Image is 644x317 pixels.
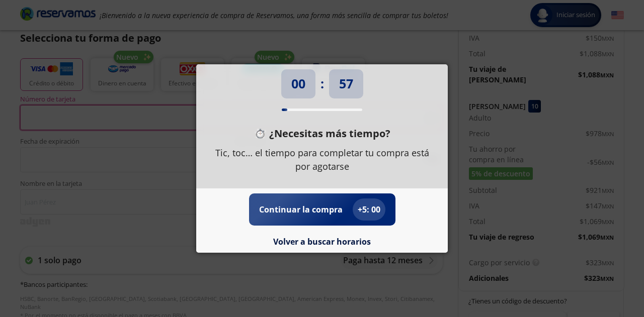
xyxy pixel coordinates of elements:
[339,74,353,93] p: 57
[211,146,433,173] p: Tic, toc… el tiempo para completar tu compra está por agotarse
[358,203,380,216] p: + 5 : 00
[291,74,305,93] p: 00
[269,126,390,141] p: ¿Necesitas más tiempo?
[259,203,343,216] p: Continuar la compra
[259,198,385,221] button: Continuar la compra+5: 00
[273,236,371,248] button: Volver a buscar horarios
[320,74,324,93] p: :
